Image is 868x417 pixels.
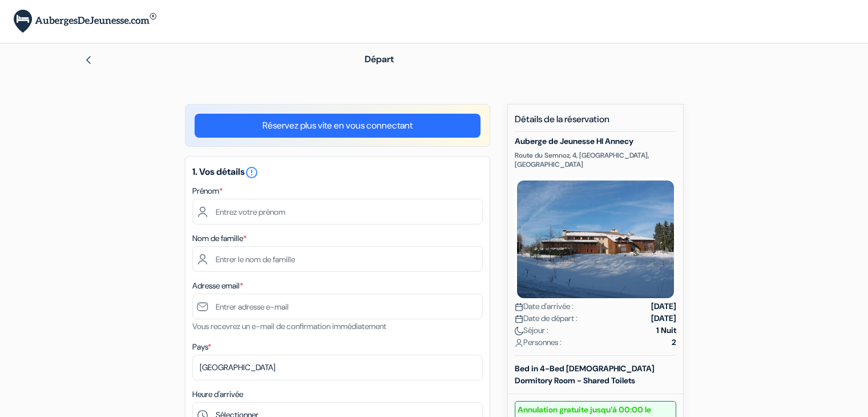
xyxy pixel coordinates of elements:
[515,151,676,169] p: Route du Semnoz, 4, [GEOGRAPHIC_DATA], [GEOGRAPHIC_DATA]
[515,114,676,132] h5: Détails de la réservation
[515,300,574,312] span: Date d'arrivée :
[192,185,223,197] label: Prénom
[192,199,483,224] input: Entrez votre prénom
[195,114,481,138] a: Réservez plus vite en vous connectant
[672,336,676,348] strong: 2
[192,246,483,272] input: Entrer le nom de famille
[365,53,394,65] span: Départ
[84,55,93,65] img: left_arrow.svg
[515,303,523,311] img: calendar.svg
[651,300,676,312] strong: [DATE]
[192,341,211,353] label: Pays
[515,339,523,347] img: user_icon.svg
[192,321,386,331] small: Vous recevrez un e-mail de confirmation immédiatement
[245,166,259,179] i: error_outline
[651,312,676,324] strong: [DATE]
[656,324,676,336] strong: 1 Nuit
[192,232,247,244] label: Nom de famille
[515,315,523,323] img: calendar.svg
[14,10,156,33] img: AubergesDeJeunesse.com
[245,166,259,178] a: error_outline
[515,363,655,386] b: Bed in 4-Bed [DEMOGRAPHIC_DATA] Dormitory Room - Shared Toilets
[192,388,243,400] label: Heure d'arrivée
[515,137,676,146] h5: Auberge de Jeunesse HI Annecy
[192,280,243,292] label: Adresse email
[192,166,483,179] h5: 1. Vos détails
[515,324,548,336] span: Séjour :
[515,327,523,335] img: moon.svg
[515,312,578,324] span: Date de départ :
[192,294,483,319] input: Entrer adresse e-mail
[515,336,562,348] span: Personnes :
